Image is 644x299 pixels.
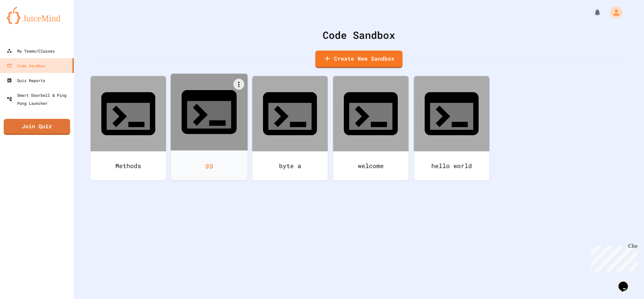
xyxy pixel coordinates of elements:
[333,151,409,180] div: welcome
[616,272,637,292] iframe: chat widget
[333,76,409,180] a: welcome
[91,27,627,43] div: Code Sandbox
[414,76,489,180] a: hello world
[91,76,166,180] a: Methods
[3,3,46,43] div: Chat with us now!Close
[7,47,55,55] div: My Teams/Classes
[315,51,402,68] a: Create New Sandbox
[252,76,328,180] a: byte a
[581,7,603,18] div: My Notifications
[252,151,328,180] div: byte a
[4,119,70,135] a: Join Quiz
[91,151,166,180] div: Methods
[171,150,248,180] div: gg
[588,243,637,272] iframe: chat widget
[603,5,624,20] div: My Account
[7,91,71,107] div: Smart Doorbell & Ping Pong Launcher
[7,62,45,70] div: Code Sandbox
[7,7,67,24] img: logo-orange.svg
[7,76,45,84] div: Quiz Reports
[171,74,248,180] a: gg
[414,151,489,180] div: hello world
